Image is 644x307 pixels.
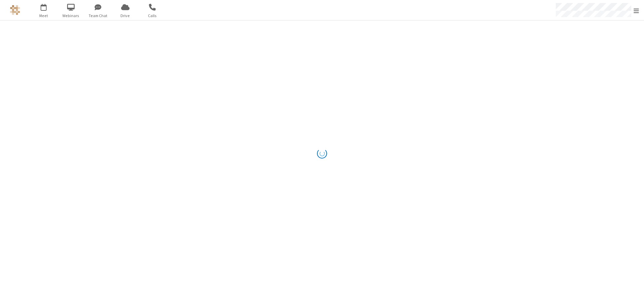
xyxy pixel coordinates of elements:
[58,13,84,19] span: Webinars
[86,13,111,19] span: Team Chat
[10,5,20,15] img: QA Selenium DO NOT DELETE OR CHANGE
[113,13,138,19] span: Drive
[31,13,56,19] span: Meet
[140,13,165,19] span: Calls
